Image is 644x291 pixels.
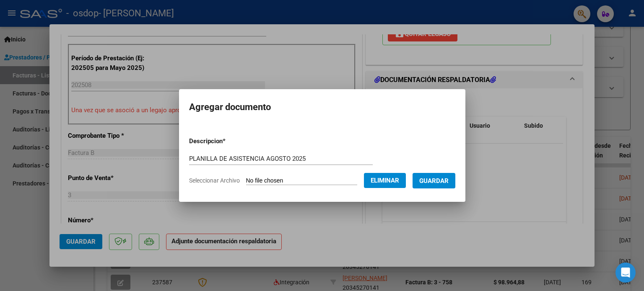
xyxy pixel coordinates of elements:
p: Descripcion [189,136,269,146]
div: Open Intercom Messenger [615,263,636,283]
button: Eliminar [364,173,406,188]
span: Eliminar [371,177,399,184]
span: Guardar [419,177,449,185]
h2: Agregar documento [189,99,455,115]
span: Seleccionar Archivo [189,177,240,184]
button: Guardar [413,173,455,188]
